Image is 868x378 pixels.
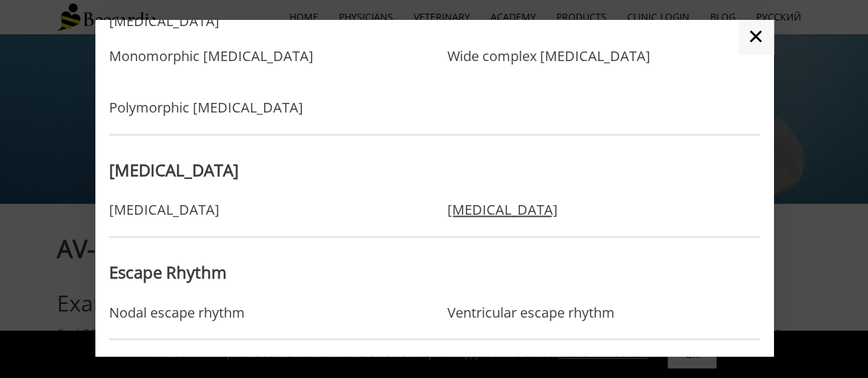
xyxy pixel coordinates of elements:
a: [MEDICAL_DATA] [447,202,557,218]
a: Wide complex [MEDICAL_DATA] [447,48,650,64]
a: [MEDICAL_DATA] [109,202,220,218]
a: ✕ [738,20,773,54]
a: Ventricular escape rhythm [447,304,614,320]
a: Monomorphic [MEDICAL_DATA] [109,48,314,93]
a: Nodal escape rhythm [109,304,245,320]
span: Escape Rhythm [109,261,226,283]
a: Polymorphic [MEDICAL_DATA] [109,99,303,116]
span: [MEDICAL_DATA] [109,158,239,181]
